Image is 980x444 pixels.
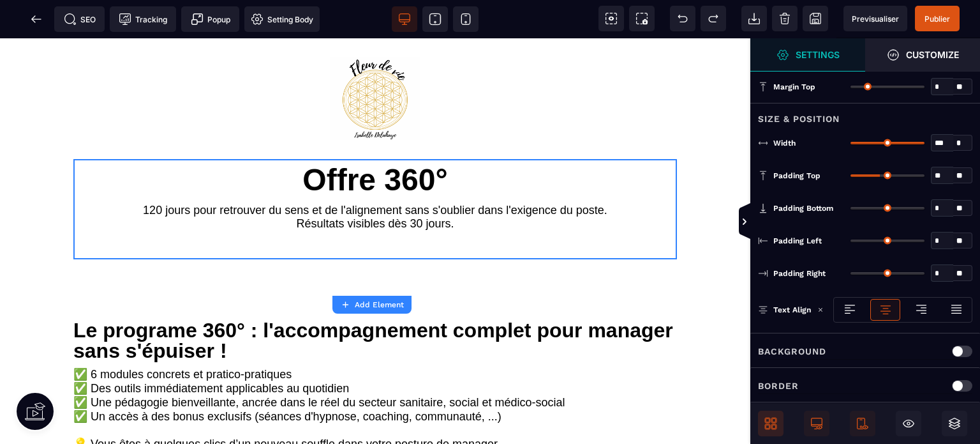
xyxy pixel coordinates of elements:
[330,19,420,102] img: fddb039ee2cd576d9691c5ef50e92217_Logo.png
[119,13,167,26] span: Tracking
[865,38,980,72] span: Open Style Manager
[73,162,677,195] text: 120 jours pour retrouver du sens et de l'alignement sans s'oublier dans l'exigence du poste. Résu...
[817,307,824,313] img: loading
[852,14,899,24] span: Previsualiser
[773,171,820,181] span: Padding Top
[355,300,404,309] strong: Add Element
[850,411,875,436] span: Mobile Only
[598,6,624,31] span: View components
[73,279,677,326] text: Le programe 360° : l'accompagnement complet pour manager sans s'épuiser !
[332,296,412,314] button: Add Element
[773,203,833,213] span: Padding Bottom
[924,14,950,24] span: Publier
[796,50,840,59] strong: Settings
[750,103,980,126] div: Size & Position
[758,303,811,316] p: Text Align
[773,82,815,92] span: Margin Top
[906,50,959,59] strong: Customize
[773,138,796,148] span: Width
[804,411,829,436] span: Desktop Only
[191,13,230,26] span: Popup
[251,13,313,26] span: Setting Body
[758,344,826,359] p: Background
[942,411,967,436] span: Open Layer Manager
[773,236,822,246] span: Padding Left
[629,6,655,31] span: Screenshot
[843,6,907,31] span: Preview
[896,411,921,436] span: Hide/Show Block
[773,268,826,279] span: Padding Right
[73,326,677,429] text: ✅ 6 modules concrets et pratico-pratiques ✅ Des outils immédiatement applicables au quotidien ✅ U...
[758,378,799,394] p: Border
[64,13,96,26] span: SEO
[758,411,783,436] span: Open Blocks
[750,38,865,72] span: Settings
